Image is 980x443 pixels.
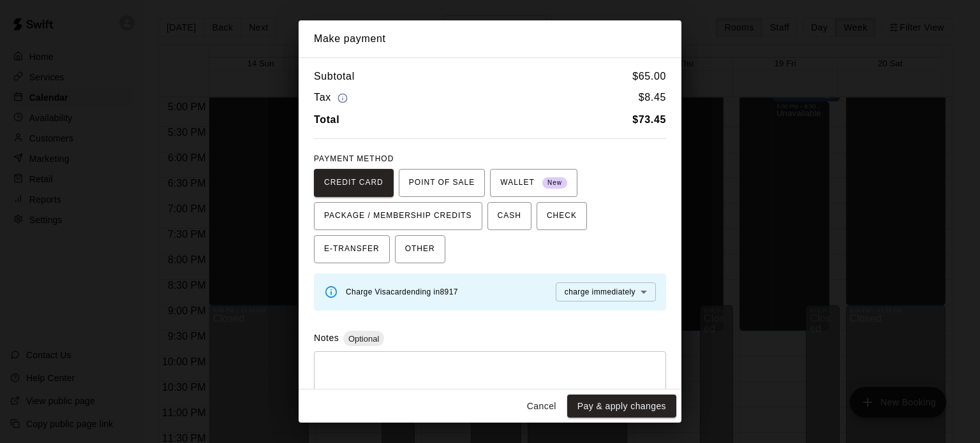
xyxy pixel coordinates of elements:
[314,235,390,263] button: E-TRANSFER
[314,89,351,106] h6: Tax
[409,173,475,193] span: POINT OF SALE
[324,206,472,226] span: PACKAGE / MEMBERSHIP CREDITS
[547,206,577,226] span: CHECK
[565,287,635,296] span: charge immediately
[639,89,666,106] h6: $ 8.45
[314,333,339,343] label: Notes
[314,154,394,163] span: PAYMENT METHOD
[500,173,567,193] span: WALLET
[542,175,567,192] span: New
[346,287,458,296] span: Charge Visa card ending in 8917
[314,202,482,230] button: PACKAGE / MEMBERSHIP CREDITS
[299,20,681,57] h2: Make payment
[567,395,676,418] button: Pay & apply changes
[324,239,380,259] span: E-TRANSFER
[521,395,562,418] button: Cancel
[490,169,577,197] button: WALLET New
[314,114,339,125] b: Total
[632,68,666,85] h6: $ 65.00
[399,169,485,197] button: POINT OF SALE
[537,202,587,230] button: CHECK
[405,239,435,259] span: OTHER
[314,169,394,197] button: CREDIT CARD
[324,173,383,193] span: CREDIT CARD
[343,334,384,344] span: Optional
[314,68,355,85] h6: Subtotal
[498,206,521,226] span: CASH
[632,114,666,125] b: $ 73.45
[487,202,531,230] button: CASH
[395,235,445,263] button: OTHER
